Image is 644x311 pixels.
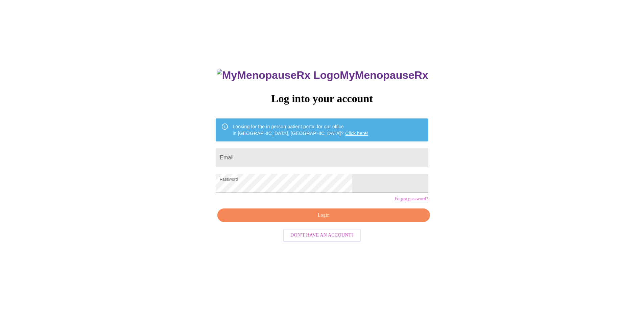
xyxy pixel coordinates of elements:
a: Click here! [345,131,368,136]
div: Looking for the in person patient portal for our office in [GEOGRAPHIC_DATA], [GEOGRAPHIC_DATA]? [233,120,368,139]
a: Don't have an account? [281,232,363,238]
button: Login [217,208,430,222]
span: Don't have an account? [290,231,354,240]
button: Don't have an account? [283,229,361,242]
h3: Log into your account [216,92,428,105]
span: Login [225,211,422,220]
h3: MyMenopauseRx [217,69,428,82]
img: MyMenopauseRx Logo [217,69,340,82]
a: Forgot password? [395,196,428,202]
